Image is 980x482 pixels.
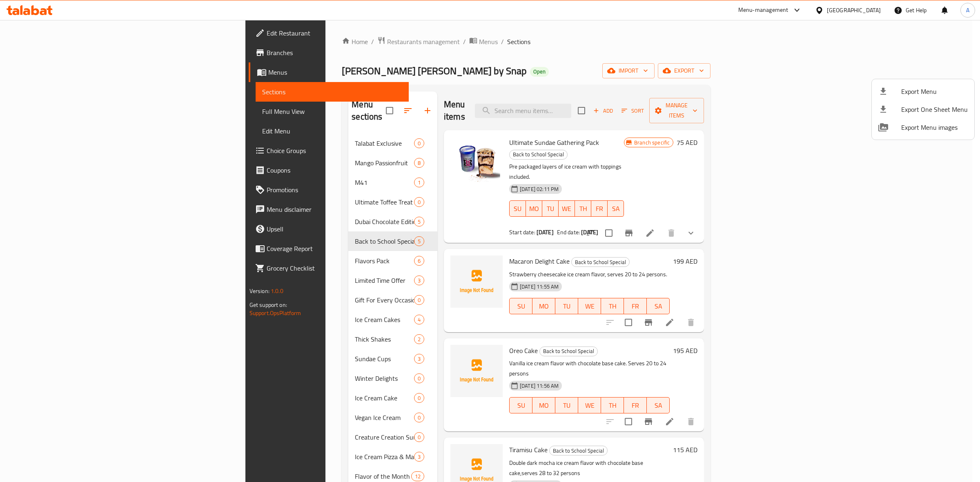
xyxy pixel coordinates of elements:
span: Export Menu images [901,122,968,132]
li: Export Menu images [872,118,974,136]
span: Export One Sheet Menu [901,104,968,114]
span: Export Menu [901,87,968,96]
li: Export menu items [872,82,974,100]
li: Export one sheet menu items [872,100,974,118]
